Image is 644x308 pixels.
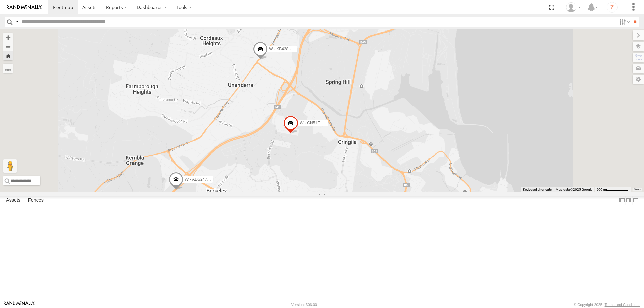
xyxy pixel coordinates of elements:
[3,51,13,60] button: Zoom Home
[3,196,24,205] label: Assets
[14,17,19,27] label: Search Query
[3,159,17,173] button: Drag Pegman onto the map to open Street View
[563,2,583,12] div: Tye Clark
[300,121,359,125] span: W - CN51ES - [PERSON_NAME]
[4,301,35,308] a: Visit our Website
[607,2,618,13] i: ?
[605,303,640,307] a: Terms and Conditions
[616,17,631,27] label: Search Filter Options
[632,196,639,205] label: Hide Summary Table
[3,33,13,42] button: Zoom in
[596,188,606,191] span: 500 m
[269,46,325,51] span: W - KB438 - [PERSON_NAME]
[185,177,244,182] span: W - ADS247 - [PERSON_NAME]
[574,303,640,307] div: © Copyright 2025 -
[556,188,592,191] span: Map data ©2025 Google
[3,42,13,51] button: Zoom out
[633,75,644,84] label: Map Settings
[634,188,641,191] a: Terms (opens in new tab)
[594,187,631,192] button: Map Scale: 500 m per 63 pixels
[24,196,47,205] label: Fences
[619,196,625,205] label: Dock Summary Table to the Left
[523,187,552,192] button: Keyboard shortcuts
[625,196,632,205] label: Dock Summary Table to the Right
[3,64,13,73] label: Measure
[7,5,42,10] img: rand-logo.svg
[291,303,317,307] div: Version: 306.00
